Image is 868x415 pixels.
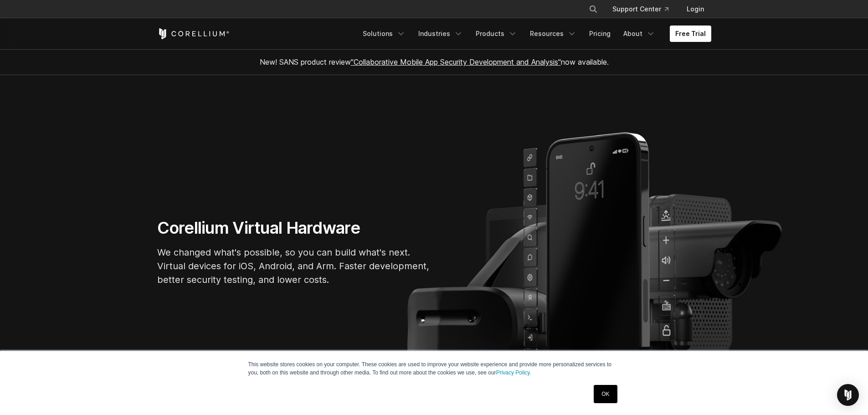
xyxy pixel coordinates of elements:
p: We changed what's possible, so you can build what's next. Virtual devices for iOS, Android, and A... [157,246,431,287]
span: New! SANS product review now available. [260,57,609,67]
a: "Collaborative Mobile App Security Development and Analysis" [351,57,561,67]
a: Products [470,26,523,42]
a: OK [594,385,617,403]
a: Support Center [605,1,676,17]
a: Solutions [357,26,411,42]
div: Navigation Menu [578,1,711,17]
h1: Corellium Virtual Hardware [157,218,431,238]
a: Corellium Home [157,28,230,39]
button: Search [585,1,601,17]
a: Login [679,1,711,17]
a: Pricing [584,26,616,42]
a: Resources [524,26,582,42]
a: Industries [413,26,468,42]
div: Open Intercom Messenger [837,384,859,406]
p: This website stores cookies on your computer. These cookies are used to improve your website expe... [248,360,620,377]
div: Navigation Menu [357,26,711,42]
a: About [618,26,661,42]
a: Free Trial [670,26,711,42]
a: Privacy Policy. [496,369,531,376]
